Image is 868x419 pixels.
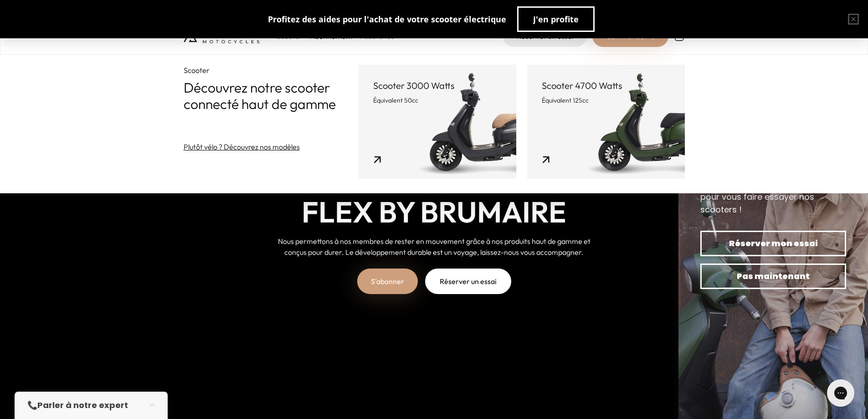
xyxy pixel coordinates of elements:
[542,96,670,105] p: Équivalent 125cc
[184,141,300,152] a: Plutôt vélo ? Découvrez nos modèles
[184,65,359,76] p: Scooter
[425,269,511,294] a: Réserver un essai
[373,96,502,105] p: Équivalent 50cc
[357,269,418,294] a: S'abonner
[184,79,359,112] p: Découvrez notre scooter connecté haut de gamme
[822,376,859,410] iframe: Gorgias live chat messenger
[302,195,566,229] h1: Flex by Brumaire
[278,237,591,257] span: Nous permettons à nos membres de rester en mouvement grâce à nos produits haut de gamme et conçus...
[527,65,685,179] a: Scooter 4700 Watts Équivalent 125cc
[359,65,516,179] a: Scooter 3000 Watts Équivalent 50cc
[542,79,670,92] p: Scooter 4700 Watts
[373,79,502,92] p: Scooter 3000 Watts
